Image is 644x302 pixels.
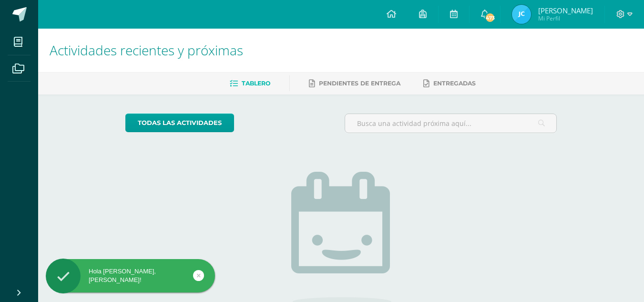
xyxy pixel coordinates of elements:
[423,76,476,91] a: Entregadas
[50,41,243,59] span: Actividades recientes y próximas
[538,14,593,22] span: Mi Perfil
[309,76,400,91] a: Pendientes de entrega
[345,114,556,133] input: Busca una actividad próxima aquí...
[319,80,400,87] span: Pendientes de entrega
[512,5,531,24] img: 85d015b5d8cbdc86e8d29492f78b6ed8.png
[242,80,270,87] span: Tablero
[485,12,495,23] span: 473
[46,267,215,284] div: Hola [PERSON_NAME], [PERSON_NAME]!
[433,80,476,87] span: Entregadas
[230,76,270,91] a: Tablero
[125,114,234,132] a: todas las Actividades
[538,6,593,15] span: [PERSON_NAME]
